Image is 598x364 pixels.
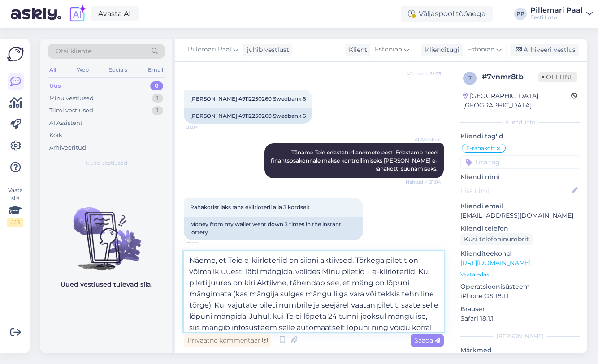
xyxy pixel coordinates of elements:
div: 1 [152,94,163,103]
div: Klienditugi [421,45,459,55]
div: juhib vestlust [243,45,289,55]
span: 21:06 [186,240,220,247]
span: Rahakotist läks raha ekiirloterii alla 3 kordselt [190,204,310,210]
span: Nähtud ✓ 21:04 [406,179,441,185]
span: 7 [468,75,472,81]
div: # 7vnmr8tb [482,72,538,82]
img: explore-ai [68,4,87,23]
div: Uus [49,81,61,90]
textarea: Näeme, et Teie e-kiirloteriid on siiani aktiivsed. Tõrkega piletit on võimalik uuesti läbi mängid... [184,251,444,332]
p: Vaata edasi ... [460,270,580,278]
p: Kliendi telefon [460,224,580,233]
div: [GEOGRAPHIC_DATA], [GEOGRAPHIC_DATA] [463,91,571,110]
span: Offline [538,72,577,82]
img: No chats [40,191,172,272]
p: [EMAIL_ADDRESS][DOMAIN_NAME] [460,211,580,220]
span: Otsi kliente [56,47,91,56]
div: Arhiveeritud [49,143,86,152]
p: Klienditeekond [460,249,580,258]
p: Kliendi nimi [460,172,580,182]
div: Vaata siia [7,186,23,227]
p: Operatsioonisüsteem [460,282,580,291]
span: Saada [414,336,440,344]
span: [PERSON_NAME] 49112250260 Swedbank 6 [190,95,306,102]
span: Uued vestlused [86,159,127,167]
div: 1 [152,106,163,115]
div: 0 [150,81,163,90]
a: Avasta AI [91,6,139,21]
div: Eesti Loto [530,14,583,21]
div: Kliendi info [460,118,580,126]
span: Estonian [467,45,494,55]
div: Väljaspool tööaega [401,6,493,22]
p: Uued vestlused tulevad siia. [61,280,152,289]
div: Minu vestlused [49,94,94,103]
div: Email [146,64,165,76]
span: 21:04 [186,124,220,131]
div: Klient [345,45,367,55]
p: Kliendi email [460,201,580,211]
p: iPhone OS 18.1.1 [460,291,580,301]
div: AI Assistent [49,119,82,128]
span: Täname Teid edastatud andmete eest. Edastame need finantsosakonnale makse kontrollimiseks [PERSON... [271,149,439,172]
input: Lisa nimi [461,186,570,196]
div: PP [514,8,527,20]
div: [PERSON_NAME] 49112250260 Swedbank 6 [184,108,312,124]
p: Kliendi tag'id [460,132,580,141]
p: Brauser [460,304,580,314]
div: Money from my wallet went down 3 times in the instant lottery [184,217,363,240]
img: Askly Logo [7,46,24,63]
div: Arhiveeri vestlus [510,44,579,56]
div: Web [75,64,91,76]
div: 2 / 3 [7,218,23,227]
div: Tiimi vestlused [49,106,93,115]
div: [PERSON_NAME] [460,332,580,340]
div: Privaatne kommentaar [184,334,271,347]
input: Lisa tag [460,155,580,169]
div: Küsi telefoninumbrit [460,233,533,245]
span: Pillemari Paal [188,45,231,55]
a: [URL][DOMAIN_NAME] [460,259,531,267]
span: E-rahakott [466,146,495,151]
p: Märkmed [460,346,580,355]
span: AI Assistent [407,136,441,143]
div: Pillemari Paal [530,7,583,14]
div: All [48,64,58,76]
div: Kõik [49,131,62,140]
div: Socials [107,64,129,76]
span: Nähtud ✓ 21:03 [406,70,441,77]
p: Safari 18.1.1 [460,314,580,323]
a: Pillemari PaalEesti Loto [530,7,593,21]
span: Estonian [375,45,402,55]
